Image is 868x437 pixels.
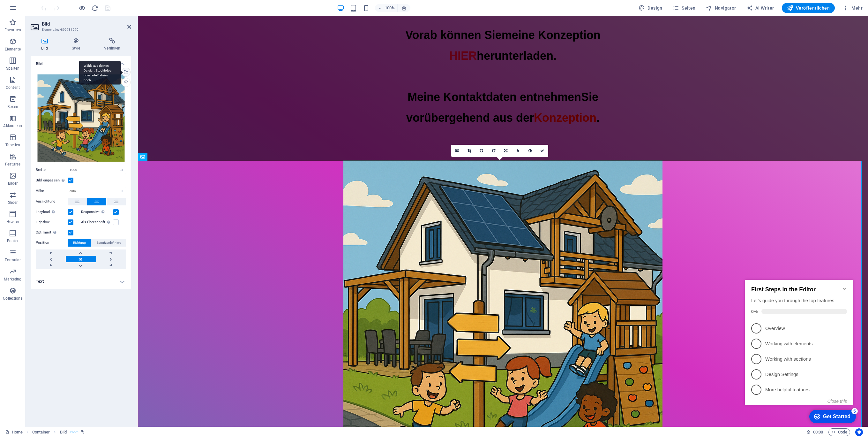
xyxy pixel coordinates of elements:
[7,238,19,243] p: Footer
[385,4,395,12] h6: 100%
[81,208,113,216] label: Responsive
[78,4,86,12] button: Klicke hier, um den Vorschau-Modus zu verlassen
[524,145,536,157] a: Graustufen
[639,5,662,11] span: Design
[9,27,105,34] div: Let's guide you through the top features
[828,428,850,436] button: Code
[85,128,105,134] button: Close this
[4,277,21,282] p: Marketing
[855,428,863,436] button: Usercentrics
[5,47,21,52] p: Elemente
[42,21,131,27] h2: Bild
[31,38,61,51] h4: Bild
[8,200,18,205] p: Slider
[91,239,126,247] button: Benutzerdefiniert
[4,27,21,33] p: Favoriten
[9,39,19,44] span: 0%
[401,5,407,11] i: Bei Größenänderung Zoomstufe automatisch an das gewählte Gerät anpassen.
[813,428,823,436] span: 00 00
[451,145,463,157] a: Wähle aus deinen Dateien, Stockfotos oder lade Dateien hoch
[840,3,865,13] button: Mehr
[8,181,18,186] p: Bilder
[9,16,105,23] h2: First Steps in the Editor
[787,5,830,11] span: Veröffentlichen
[782,3,835,13] button: Veröffentlichen
[42,27,118,33] h3: Element #ed-899781979
[60,428,67,436] span: Klick zum Auswählen. Doppelklick zum Bearbeiten
[746,5,774,11] span: AI Writer
[36,189,68,193] label: Höhe
[744,3,777,13] button: AI Writer
[73,239,86,247] span: Richtung
[36,177,68,184] label: Bild einpassen
[36,218,68,226] label: Lightbox
[36,73,126,163] div: ChatGPTImage30.Juli202520_20_58-0d16Xs16UyMpFLktFcitbg.png
[6,66,19,71] p: Spalten
[706,5,736,11] span: Navigator
[3,112,111,127] li: More helpful features
[36,229,68,236] label: Optimiert
[31,56,131,68] h4: Bild
[36,168,68,172] label: Breite
[3,296,22,301] p: Collections
[32,428,50,436] span: Klick zum Auswählen. Doppelklick zum Bearbeiten
[109,138,116,144] div: 5
[673,5,696,11] span: Seiten
[81,218,113,226] label: Als Überschrift
[500,145,512,157] a: Ausrichtung ändern
[31,274,131,289] h4: Text
[36,208,68,216] label: Lazyload
[61,38,94,51] h4: Style
[23,86,100,92] p: Working with sections
[69,428,79,436] span: . zoom
[68,239,91,247] button: Richtung
[3,123,22,128] p: Akkordeon
[6,219,19,224] p: Header
[81,430,85,434] i: Element ist verlinkt
[100,16,105,21] div: Minimize checklist
[5,162,20,167] p: Features
[91,4,99,12] button: reload
[94,38,131,51] h4: Verlinken
[122,68,131,77] a: Wähle aus deinen Dateien, Stockfotos oder lade Dateien hoch
[32,428,85,436] nav: breadcrumb
[23,116,100,123] p: More helpful features
[818,430,819,434] span: :
[23,70,100,77] p: Working with elements
[488,145,500,157] a: 90° rechts drehen
[3,81,111,96] li: Working with sections
[36,198,68,205] label: Ausrichtung
[636,3,665,13] button: Design
[97,239,121,247] span: Benutzerdefiniert
[91,4,99,12] i: Seite neu laden
[831,428,847,436] span: Code
[6,85,20,90] p: Content
[842,5,863,11] span: Mehr
[23,55,100,62] p: Overview
[23,101,100,108] p: Design Settings
[670,3,698,13] button: Seiten
[463,145,475,157] a: Ausschneide-Modus
[536,145,548,157] a: Bestätigen ( Strg ⏎ )
[3,96,111,112] li: Design Settings
[375,4,398,12] button: 100%
[475,145,488,157] a: 90° links drehen
[806,428,823,436] h6: Session-Zeit
[3,50,111,66] li: Overview
[36,239,68,247] label: Position
[7,104,18,109] p: Boxen
[3,66,111,81] li: Working with elements
[5,257,21,263] p: Formular
[512,145,524,157] a: Weichzeichnen
[5,142,20,148] p: Tabellen
[636,3,665,13] div: Design (Strg+Alt+Y)
[79,61,121,85] div: Wähle aus deinen Dateien, Stockfotos oder lade Dateien hoch
[5,428,23,436] a: Klick, um Auswahl aufzuheben. Doppelklick öffnet Seitenverwaltung
[67,140,114,153] div: Get Started 5 items remaining, 0% complete
[703,3,739,13] button: Navigator
[81,143,108,149] div: Get Started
